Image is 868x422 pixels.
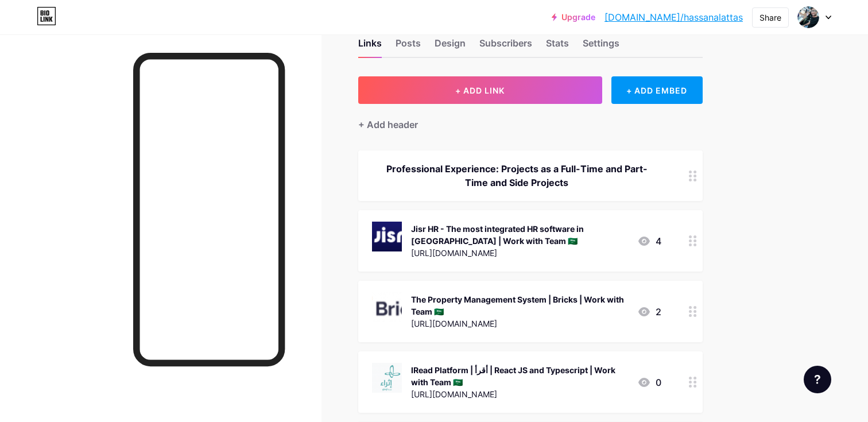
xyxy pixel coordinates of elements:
[358,36,382,57] div: Links
[604,10,743,24] a: [DOMAIN_NAME]/hassanalattas
[637,234,661,248] div: 4
[411,223,628,247] div: Jisr HR - The most integrated HR software in [GEOGRAPHIC_DATA] | Work with Team 🇸🇦
[611,76,703,104] div: + ADD EMBED
[411,293,628,318] div: The Property Management System | Bricks | Work with Team 🇸🇦
[372,162,661,189] div: Professional Experience: Projects as a Full-Time and Part-Time and Side Projects
[759,11,781,24] div: Share
[583,36,619,57] div: Settings
[552,13,595,22] a: Upgrade
[637,305,661,319] div: 2
[372,292,402,322] img: The Property Management System | Bricks | Work with Team 🇸🇦
[479,36,532,57] div: Subscribers
[797,6,819,28] img: hassanalattas
[358,118,418,131] div: + Add header
[396,36,421,57] div: Posts
[637,375,661,389] div: 0
[455,86,505,95] span: + ADD LINK
[358,76,602,104] button: + ADD LINK
[411,247,628,259] div: [URL][DOMAIN_NAME]
[411,364,628,388] div: IRead Platform | أقرأ | React JS and Typescript | Work with Team 🇸🇦
[372,222,402,251] img: Jisr HR - The most integrated HR software in SA | Work with Team 🇸🇦
[411,318,628,330] div: [URL][DOMAIN_NAME]
[435,36,466,57] div: Design
[372,363,402,393] img: IRead Platform | أقرأ | React JS and Typescript | Work with Team 🇸🇦
[546,36,569,57] div: Stats
[411,388,628,400] div: [URL][DOMAIN_NAME]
